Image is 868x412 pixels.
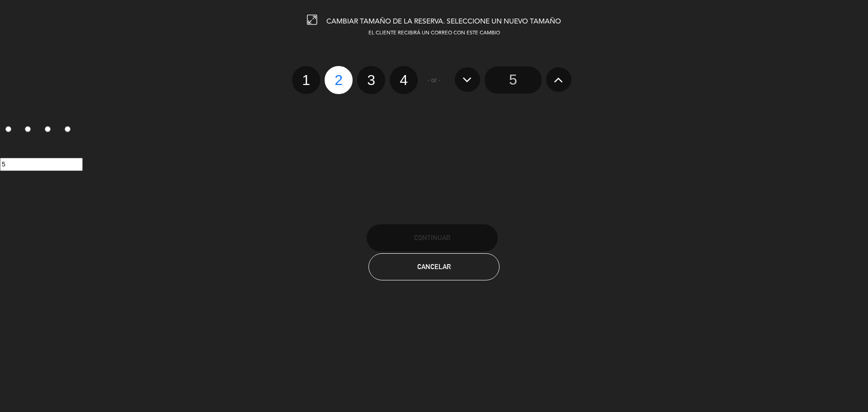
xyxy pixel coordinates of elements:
label: 1 [292,66,320,94]
span: EL CLIENTE RECIBIRÁ UN CORREO CON ESTE CAMBIO [368,31,500,36]
span: Cancelar [417,263,451,270]
button: Continuar [367,224,498,251]
label: 3 [357,66,385,94]
input: 4 [65,126,71,132]
input: 1 [5,126,11,132]
span: - or - [427,75,441,85]
label: 4 [390,66,418,94]
label: 2 [325,66,353,94]
span: Continuar [414,234,450,242]
label: 4 [59,123,79,138]
label: 2 [20,123,40,138]
input: 3 [45,126,51,132]
button: Cancelar [368,253,500,280]
label: 3 [40,123,60,138]
span: CAMBIAR TAMAÑO DE LA RESERVA. SELECCIONE UN NUEVO TAMAÑO [326,18,561,25]
input: 2 [25,126,31,132]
